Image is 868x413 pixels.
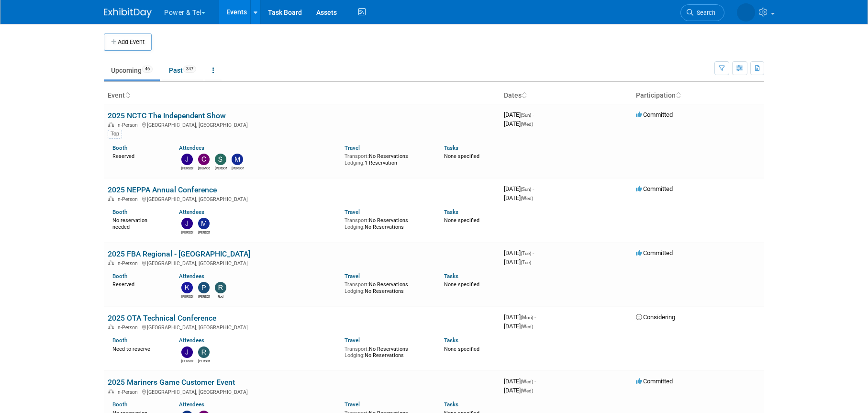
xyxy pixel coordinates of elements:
[521,388,533,393] span: (Wed)
[533,185,534,192] span: -
[198,154,210,165] img: CHRISTEN Gowens
[345,346,369,352] span: Transport:
[345,279,430,294] div: No Reservations No Reservations
[183,66,196,73] span: 347
[181,358,193,364] div: Judd Bartley
[108,249,250,258] a: 2025 FBA Regional - [GEOGRAPHIC_DATA]
[112,337,127,344] a: Booth
[104,88,500,104] th: Event
[345,145,360,151] a: Travel
[215,165,227,171] div: Scott Wisneski
[345,209,360,215] a: Travel
[504,111,534,118] span: [DATE]
[676,91,680,99] a: Sort by Participation Type
[112,273,127,279] a: Booth
[112,151,165,160] div: Reserved
[345,288,365,294] span: Lodging:
[636,313,675,321] span: Considering
[108,323,496,331] div: [GEOGRAPHIC_DATA], [GEOGRAPHIC_DATA]
[345,281,369,288] span: Transport:
[521,315,533,320] span: (Mon)
[215,282,226,293] img: Rod Philp
[521,251,531,256] span: (Tue)
[108,185,217,194] a: 2025 NEPPA Annual Conference
[112,209,127,215] a: Booth
[179,273,204,279] a: Attendees
[108,388,496,395] div: [GEOGRAPHIC_DATA], [GEOGRAPHIC_DATA]
[179,337,204,344] a: Attendees
[181,165,193,171] div: Jon Schatz
[533,111,534,118] span: -
[108,313,216,323] a: 2025 OTA Technical Conference
[521,196,533,201] span: (Wed)
[142,66,153,73] span: 46
[108,121,496,128] div: [GEOGRAPHIC_DATA], [GEOGRAPHIC_DATA]
[521,324,533,329] span: (Wed)
[112,215,165,230] div: No reservation needed
[345,273,360,279] a: Travel
[112,344,165,353] div: Need to reserve
[636,378,673,385] span: Committed
[521,379,533,384] span: (Wed)
[444,217,479,223] span: None specified
[232,154,243,165] img: Madalyn Bobbitt
[108,389,114,394] img: In-Person Event
[179,401,204,408] a: Attendees
[181,293,193,299] div: Kevin Wilkes
[737,3,755,22] img: Melissa Seibring
[125,91,130,99] a: Sort by Event Name
[504,387,533,394] span: [DATE]
[504,258,531,266] span: [DATE]
[108,260,114,265] img: In-Person Event
[179,209,204,215] a: Attendees
[345,401,360,408] a: Travel
[104,61,160,79] a: Upcoming46
[108,122,114,127] img: In-Person Event
[112,401,127,408] a: Booth
[112,279,165,288] div: Reserved
[636,249,673,257] span: Committed
[504,185,534,192] span: [DATE]
[521,122,533,127] span: (Wed)
[345,352,365,358] span: Lodging:
[198,282,210,293] img: Paul Beit
[179,145,204,151] a: Attendees
[108,195,496,202] div: [GEOGRAPHIC_DATA], [GEOGRAPHIC_DATA]
[198,346,210,358] img: Robert Zuzek
[345,344,430,359] div: No Reservations No Reservations
[116,389,141,395] span: In-Person
[444,209,458,215] a: Tasks
[215,154,226,165] img: Scott Wisneski
[198,358,210,364] div: Robert Zuzek
[680,4,724,21] a: Search
[181,346,193,358] img: Judd Bartley
[108,111,226,120] a: 2025 NCTC The Independent Show
[108,324,114,329] img: In-Person Event
[198,218,210,229] img: Michael Mackeben
[534,313,536,321] span: -
[504,313,536,321] span: [DATE]
[116,324,141,331] span: In-Person
[504,249,534,257] span: [DATE]
[215,293,227,299] div: Rod Philp
[444,281,479,288] span: None specified
[345,224,365,230] span: Lodging:
[444,273,458,279] a: Tasks
[693,9,715,16] span: Search
[444,337,458,344] a: Tasks
[181,154,193,165] img: Jon Schatz
[116,260,141,267] span: In-Person
[504,378,536,385] span: [DATE]
[534,378,536,385] span: -
[632,88,764,104] th: Participation
[345,215,430,230] div: No Reservations No Reservations
[181,229,193,235] div: John Gautieri
[108,259,496,267] div: [GEOGRAPHIC_DATA], [GEOGRAPHIC_DATA]
[116,196,141,202] span: In-Person
[521,112,531,118] span: (Sun)
[636,111,673,118] span: Committed
[533,249,534,257] span: -
[444,145,458,151] a: Tasks
[500,88,632,104] th: Dates
[504,120,533,127] span: [DATE]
